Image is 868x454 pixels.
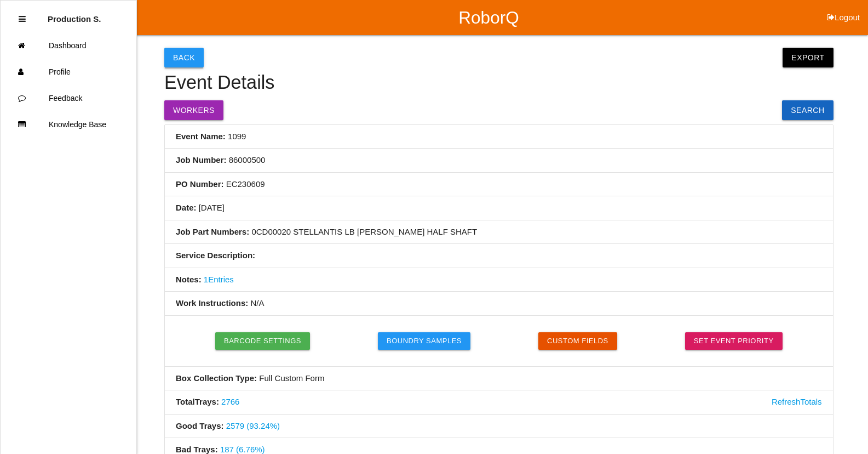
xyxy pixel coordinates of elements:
[176,298,248,308] b: Work Instructions:
[782,100,833,120] a: Search
[176,445,218,454] b: Bad Trays :
[378,332,470,350] button: Boundry Samples
[176,275,202,284] b: Notes:
[226,421,280,430] a: 2579 (93.24%)
[165,173,833,197] li: EC230609
[215,332,310,350] button: Barcode Settings
[176,203,197,212] b: Date:
[176,132,226,141] b: Event Name:
[165,196,833,220] li: [DATE]
[176,397,219,406] b: Total Trays :
[176,227,249,236] b: Job Part Numbers:
[1,111,136,138] a: Knowledge Base
[1,59,136,85] a: Profile
[685,332,783,350] a: Set Event Priority
[1,32,136,59] a: Dashboard
[165,292,833,316] li: N/A
[176,155,227,164] b: Job Number:
[220,445,265,454] a: 187 (6.76%)
[165,367,833,391] li: Full Custom Form
[221,397,239,406] a: 2766
[176,373,257,383] b: Box Collection Type:
[164,100,223,120] button: Workers
[165,125,833,149] li: 1099
[772,396,822,408] a: Refresh Totals
[538,332,617,350] button: Custom Fields
[164,48,204,67] button: Back
[204,275,234,284] a: 1Entries
[48,6,101,24] p: Production Shifts
[176,251,255,260] b: Service Description:
[1,85,136,111] a: Feedback
[164,72,833,93] h4: Event Details
[165,149,833,173] li: 86000500
[165,220,833,245] li: 0CD00020 STELLANTIS LB [PERSON_NAME] HALF SHAFT
[176,421,224,430] b: Good Trays :
[783,48,833,67] button: Export
[19,6,26,32] div: Close
[176,179,224,189] b: PO Number:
